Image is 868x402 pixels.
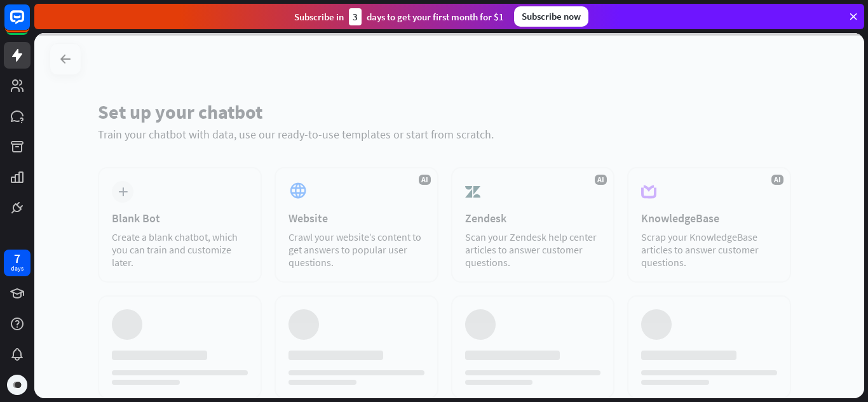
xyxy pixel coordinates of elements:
[11,264,24,273] div: days
[349,8,362,25] div: 3
[4,250,31,276] a: 7 days
[294,8,504,25] div: Subscribe in days to get your first month for $1
[514,6,588,27] div: Subscribe now
[9,377,25,393] img: ceee058c6cabd4f577f8.gif
[14,253,20,264] div: 7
